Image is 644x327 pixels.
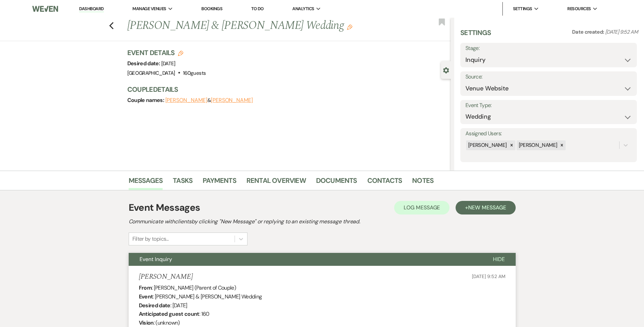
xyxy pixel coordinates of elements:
b: Vision [139,319,154,326]
b: Desired date [139,302,170,309]
div: Filter by topics... [132,235,169,243]
a: Notes [412,175,434,190]
span: New Message [468,204,506,211]
b: Anticipated guest count [139,310,199,317]
button: Event Inquiry [129,253,482,266]
h2: Communicate with clients by clicking "New Message" or replying to an existing message thread. [129,218,516,226]
button: Edit [347,24,352,30]
a: Dashboard [79,6,104,12]
span: Event Inquiry [140,256,172,263]
span: [DATE] 9:52 AM [605,29,638,35]
b: Event [139,293,153,300]
h1: Event Messages [129,201,200,215]
button: Hide [482,253,516,266]
a: Tasks [173,175,192,190]
a: Payments [203,175,236,190]
label: Source: [465,72,632,82]
label: Assigned Users: [465,129,632,139]
span: Date created: [572,29,605,35]
a: Bookings [201,6,222,12]
label: Event Type: [465,101,632,110]
div: [PERSON_NAME] [466,140,508,150]
span: Manage Venues [132,5,166,12]
a: Documents [316,175,357,190]
img: Weven Logo [32,2,58,16]
button: Log Message [394,201,449,214]
a: Messages [129,175,163,190]
a: Contacts [367,175,402,190]
span: [DATE] 9:52 AM [472,273,505,279]
span: Desired date: [127,60,161,67]
a: To Do [251,6,264,12]
span: Settings [513,5,532,12]
span: 160 guests [183,70,206,76]
span: Resources [567,5,591,12]
span: & [165,97,253,104]
h3: Couple Details [127,85,444,94]
button: [PERSON_NAME] [165,98,207,103]
a: Rental Overview [246,175,306,190]
h3: Event Details [127,48,206,57]
h5: [PERSON_NAME] [139,273,193,281]
span: Couple names: [127,97,165,104]
h3: Settings [460,28,491,43]
span: Analytics [292,5,314,12]
span: Log Message [404,204,440,211]
span: [GEOGRAPHIC_DATA] [127,70,175,76]
div: [PERSON_NAME] [517,140,558,150]
span: Hide [493,256,505,263]
label: Stage: [465,44,632,53]
button: [PERSON_NAME] [211,98,253,103]
button: +New Message [456,201,515,214]
h1: [PERSON_NAME] & [PERSON_NAME] Wedding [127,18,384,34]
button: Close lead details [443,67,449,73]
span: [DATE] [161,60,176,67]
b: From [139,284,152,291]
